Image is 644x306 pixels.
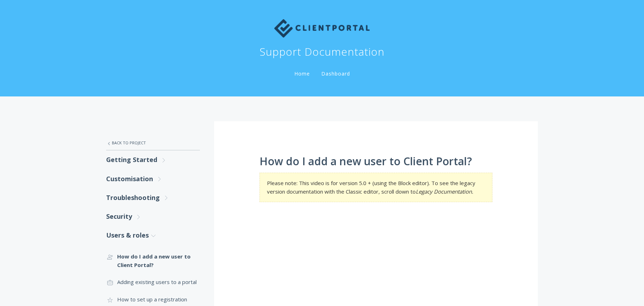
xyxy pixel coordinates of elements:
h1: How do I add a new user to Client Portal? [260,155,492,167]
a: Customisation [106,169,200,188]
em: Legacy Documentation. [416,188,473,195]
a: Home [293,70,311,77]
a: Back to Project [106,135,200,150]
a: Security [106,207,200,226]
a: Dashboard [320,70,351,77]
section: Please note: This video is for version 5.0 + (using the Block editor). To see the legacy version ... [260,173,492,202]
a: How do I add a new user to Client Portal? [106,248,200,274]
a: Getting Started [106,150,200,169]
a: Troubleshooting [106,188,200,207]
a: Adding existing users to a portal [106,273,200,290]
h1: Support Documentation [260,45,384,59]
a: Users & roles [106,226,200,245]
